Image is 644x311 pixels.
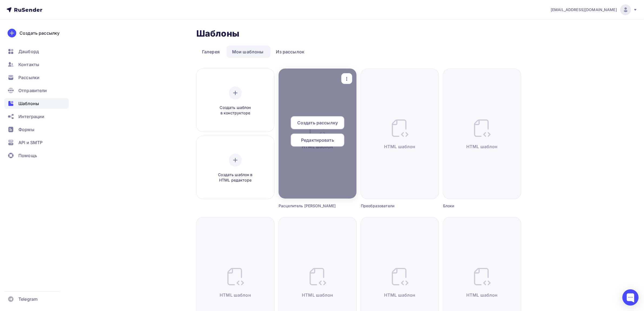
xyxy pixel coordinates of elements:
span: Интеграции [18,113,44,120]
a: Галерея [196,46,225,58]
a: [EMAIL_ADDRESS][DOMAIN_NAME] [551,4,638,15]
span: Формы [18,126,34,133]
span: Шаблоны [18,100,39,107]
a: Формы [4,124,69,135]
a: Мои шаблоны [226,46,269,58]
a: Шаблоны [4,98,69,109]
div: Создать рассылку [19,30,60,36]
span: Telegram [18,296,38,302]
span: Создать шаблон в HTML редакторе [210,172,261,183]
span: Контакты [18,61,39,68]
span: Отправители [18,87,47,94]
span: Создать рассылку [297,119,338,126]
a: Из рассылок [270,46,310,58]
h2: Шаблоны [196,28,239,39]
a: Рассылки [4,72,69,83]
span: [EMAIL_ADDRESS][DOMAIN_NAME] [551,7,617,12]
span: API и SMTP [18,139,42,146]
span: Рассылки [18,74,39,81]
span: Создать шаблон в конструкторе [210,105,261,116]
div: Преобразователи [361,203,419,209]
div: Блоки [443,203,501,209]
div: Расцепитель [PERSON_NAME] [279,203,337,209]
a: Отправители [4,85,69,96]
span: Помощь [18,152,37,159]
span: Редактировать [301,137,334,143]
span: Дашборд [18,48,39,55]
a: Контакты [4,59,69,70]
a: Дашборд [4,46,69,57]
